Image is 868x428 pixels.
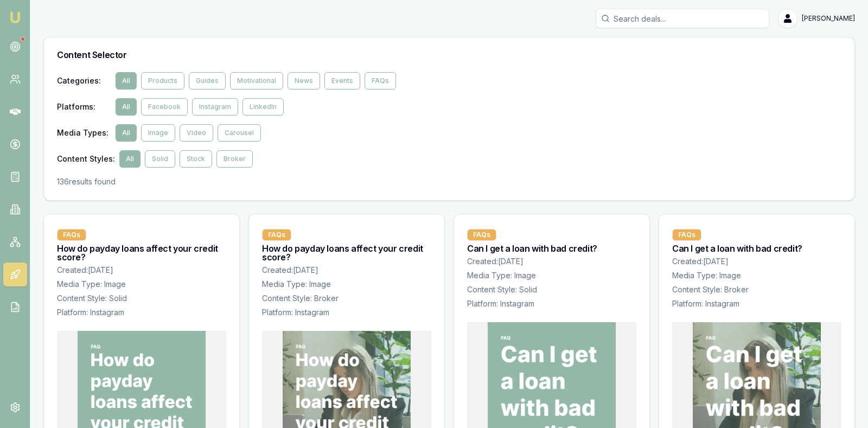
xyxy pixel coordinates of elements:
span: Categories : [57,75,111,86]
button: FAQs [365,72,396,90]
div: FAQs [57,229,86,241]
p: Created: [DATE] [467,256,636,267]
p: Platform: Instagram [672,298,841,309]
p: Media Type: Image [467,270,636,281]
button: All [116,72,137,90]
div: FAQs [672,229,701,241]
h3: How do payday loans affect your credit score? [57,244,226,261]
p: Platform: Instagram [57,307,226,318]
div: FAQs [467,229,496,241]
span: [PERSON_NAME] [802,14,855,23]
div: FAQs [262,229,291,241]
button: Guides [189,72,226,90]
h3: Can I get a loan with bad credit? [467,244,636,253]
h3: Content Selector [57,50,841,59]
button: Broker [216,150,253,168]
button: Instagram [192,98,238,116]
button: Motivational [230,72,283,90]
p: Content Style: Solid [57,293,226,304]
h3: How do payday loans affect your credit score? [262,244,431,261]
span: Content Styles : [57,154,115,164]
p: Created: [DATE] [57,265,226,276]
p: Media Type: Image [672,270,841,281]
button: Video [180,124,213,142]
p: Content Style: Broker [672,284,841,295]
p: 136 results found [57,176,841,187]
span: Media Types : [57,127,111,138]
p: Created: [DATE] [262,265,431,276]
p: Content Style: Broker [262,293,431,304]
button: Products [141,72,184,90]
button: Stock [180,150,212,168]
p: Media Type: Image [57,279,226,290]
span: Platforms : [57,101,111,112]
button: Image [141,124,175,142]
button: All [116,98,137,116]
p: Media Type: Image [262,279,431,290]
img: emu-icon-u.png [9,11,22,24]
p: Platform: Instagram [467,298,636,309]
button: All [119,150,141,168]
input: Search deals [596,9,769,28]
h3: Can I get a loan with bad credit? [672,244,841,253]
button: All [116,124,137,142]
button: LinkedIn [242,98,284,116]
p: Content Style: Solid [467,284,636,295]
button: Events [324,72,360,90]
button: Solid [145,150,175,168]
button: Facebook [141,98,188,116]
p: Created: [DATE] [672,256,841,267]
button: Carousel [218,124,261,142]
p: Platform: Instagram [262,307,431,318]
button: News [288,72,320,90]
